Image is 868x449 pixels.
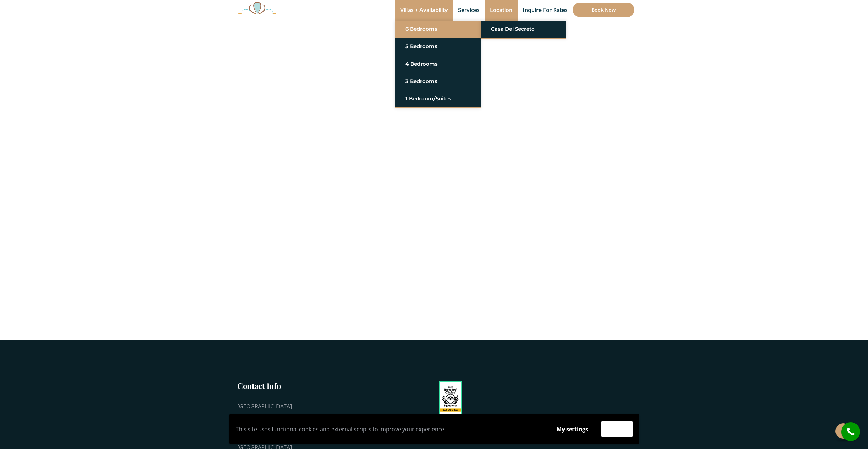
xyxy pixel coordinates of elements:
a: 5 Bedrooms [405,40,470,53]
a: Book Now [573,3,634,17]
h3: Contact Info [237,381,326,391]
img: Awesome Logo [234,2,281,14]
button: My settings [550,421,595,437]
a: 3 Bedrooms [405,75,470,87]
a: 4 Bedrooms [405,58,470,70]
a: 1 Bedroom/Suites [405,93,470,105]
a: Casa del Secreto [491,23,556,35]
i: call [843,424,858,439]
a: call [841,422,860,441]
p: This site uses functional cookies and external scripts to improve your experience. [236,424,543,434]
img: Tripadvisor [439,381,462,415]
a: 6 Bedrooms [405,23,470,35]
button: Accept [601,421,633,437]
